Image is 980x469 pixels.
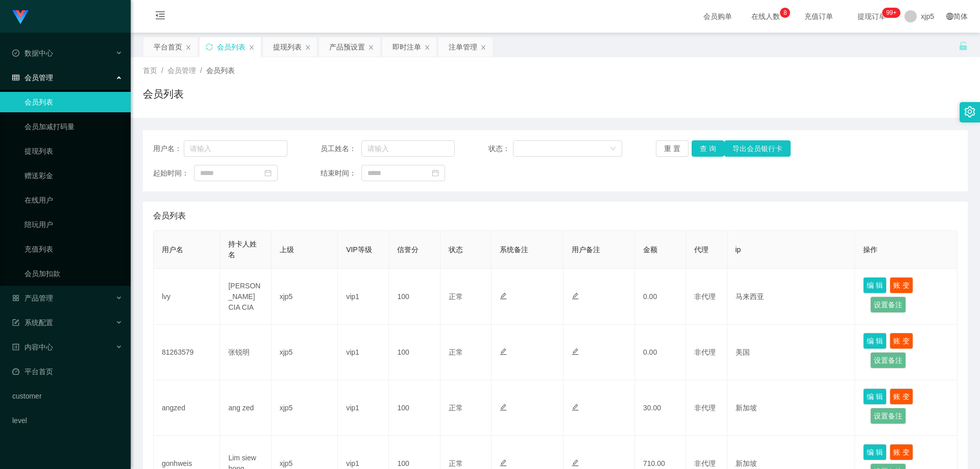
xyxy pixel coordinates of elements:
span: 正常 [449,348,463,356]
span: 结束时间： [321,168,361,179]
td: 新加坡 [727,380,855,436]
span: 操作 [863,245,877,254]
td: vip1 [338,325,389,380]
td: lvy [154,269,220,325]
a: 会员加减打码量 [24,116,122,137]
i: 图标: edit [500,292,507,300]
i: 图标: down [610,145,616,153]
h1: 会员列表 [143,86,184,102]
span: 系统备注 [500,245,528,254]
span: ip [736,245,741,254]
a: 会员加扣款 [24,263,122,284]
td: 100 [389,269,440,325]
span: 非代理 [694,348,716,356]
span: 正常 [449,404,463,412]
div: 产品预设置 [329,37,365,57]
span: 内容中心 [12,343,53,351]
i: 图标: edit [572,348,579,355]
span: 信誉分 [397,245,419,254]
i: 图标: calendar [432,169,439,177]
button: 账 变 [890,333,913,349]
a: 陪玩用户 [24,214,122,235]
td: 100 [389,325,440,380]
i: 图标: edit [572,459,579,466]
i: 图标: close [368,44,374,51]
i: 图标: close [185,44,191,51]
a: 会员列表 [24,92,122,112]
span: 用户名 [162,245,183,254]
span: 非代理 [694,404,716,412]
td: vip1 [338,269,389,325]
button: 账 变 [890,444,913,460]
a: 赠送彩金 [24,165,122,186]
i: 图标: edit [500,348,507,355]
i: 图标: menu-fold [143,1,178,33]
button: 设置备注 [870,297,906,313]
span: 正常 [449,459,463,467]
input: 请输入 [361,140,455,157]
span: 会员管理 [12,73,53,82]
span: 非代理 [694,292,716,301]
td: ang zed [220,380,271,436]
span: 数据中心 [12,49,53,57]
i: 图标: unlock [959,41,968,51]
td: angzed [154,380,220,436]
sup: 8 [780,8,790,18]
button: 设置备注 [870,352,906,368]
button: 设置备注 [870,408,906,424]
span: / [161,66,163,75]
i: 图标: global [946,13,953,20]
a: 在线用户 [24,190,122,210]
span: 员工姓名： [321,143,361,154]
td: [PERSON_NAME] CIA CIA [220,269,271,325]
td: 0.00 [635,269,686,325]
button: 编 辑 [863,444,887,460]
i: 图标: profile [12,343,19,351]
div: 会员列表 [217,37,246,57]
span: 正常 [449,292,463,301]
i: 图标: appstore-o [12,294,19,302]
td: 0.00 [635,325,686,380]
div: 即时注单 [393,37,421,57]
span: 在线人数 [746,13,785,20]
button: 查 询 [692,140,724,157]
span: 产品管理 [12,294,53,302]
span: 会员列表 [153,210,186,222]
td: xjp5 [272,380,338,436]
input: 请输入 [184,140,287,157]
a: customer [12,386,122,406]
a: 充值列表 [24,239,122,259]
span: 充值订单 [799,13,838,20]
button: 编 辑 [863,277,887,293]
i: 图标: edit [572,404,579,411]
i: 图标: setting [964,106,975,117]
span: 上级 [280,245,294,254]
span: 起始时间： [153,168,194,179]
button: 账 变 [890,388,913,405]
a: level [12,410,122,431]
span: 代理 [694,245,708,254]
span: 提现订单 [852,13,891,20]
div: 提现列表 [273,37,302,57]
i: 图标: sync [206,43,213,51]
i: 图标: edit [500,404,507,411]
button: 编 辑 [863,388,887,405]
i: 图标: edit [500,459,507,466]
span: 用户备注 [572,245,600,254]
span: VIP等级 [346,245,372,254]
td: 马来西亚 [727,269,855,325]
i: 图标: check-circle-o [12,50,19,57]
span: 金额 [643,245,657,254]
button: 重 置 [656,140,689,157]
i: 图标: form [12,319,19,326]
p: 8 [783,8,787,18]
span: 状态 [449,245,463,254]
span: 会员管理 [167,66,196,75]
i: 图标: table [12,74,19,81]
div: 平台首页 [154,37,182,57]
span: / [200,66,202,75]
td: vip1 [338,380,389,436]
span: 非代理 [694,459,716,467]
i: 图标: edit [572,292,579,300]
td: xjp5 [272,325,338,380]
